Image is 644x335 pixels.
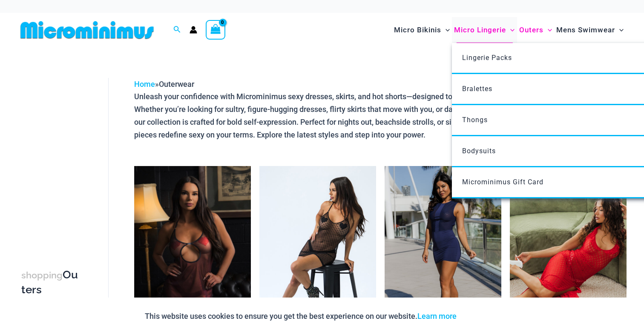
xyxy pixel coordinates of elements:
[517,17,554,43] a: OutersMenu ToggleMenu Toggle
[159,80,194,89] span: Outerwear
[441,19,450,41] span: Menu Toggle
[134,80,194,89] span: »
[391,16,627,44] nav: Site Navigation
[462,147,496,155] span: Bodysuits
[21,268,78,297] h3: Outers
[134,80,155,89] a: Home
[462,116,488,124] span: Thongs
[556,19,615,41] span: Mens Swimwear
[417,312,457,321] a: Learn more
[462,178,543,186] span: Microminimus Gift Card
[134,90,627,141] p: Unleash your confidence with Microminimus sexy dresses, skirts, and hot shorts—designed to highli...
[462,85,492,93] span: Bralettes
[506,19,515,41] span: Menu Toggle
[17,20,157,40] img: MM SHOP LOGO FLAT
[463,306,499,326] button: Accept
[145,310,457,323] p: This website uses cookies to ensure you get the best experience on our website.
[21,270,63,281] span: shopping
[173,25,181,35] a: Search icon link
[554,17,626,43] a: Mens SwimwearMenu ToggleMenu Toggle
[190,26,197,34] a: Account icon link
[206,20,225,40] a: View Shopping Cart, empty
[454,19,506,41] span: Micro Lingerie
[21,71,98,241] iframe: TrustedSite Certified
[392,17,452,43] a: Micro BikinisMenu ToggleMenu Toggle
[462,54,512,62] span: Lingerie Packs
[452,17,517,43] a: Micro LingerieMenu ToggleMenu Toggle
[394,19,441,41] span: Micro Bikinis
[615,19,624,41] span: Menu Toggle
[543,19,552,41] span: Menu Toggle
[519,19,543,41] span: Outers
